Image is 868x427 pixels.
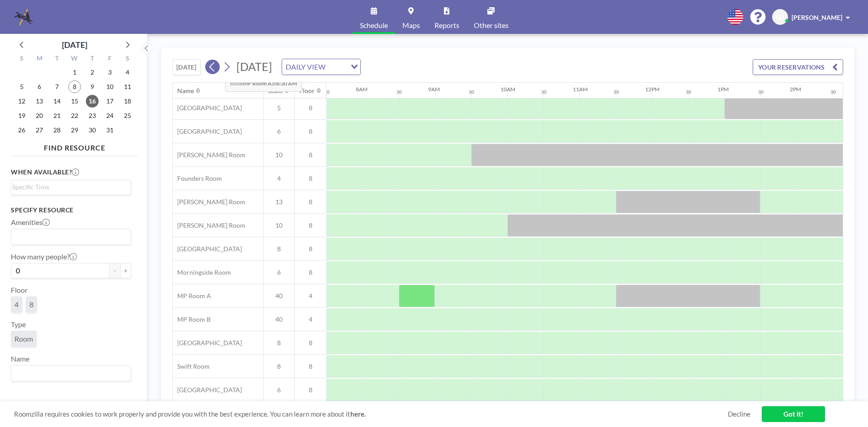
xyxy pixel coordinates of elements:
[324,89,330,95] div: 30
[104,109,116,122] span: Friday, October 24, 2025
[68,124,81,136] span: Wednesday, October 29, 2025
[11,366,131,381] div: Search for option
[173,174,222,183] span: Founders Room
[15,80,28,93] span: Sunday, October 5, 2025
[264,386,294,394] span: 6
[11,206,131,214] h3: Specify resource
[328,61,345,73] input: Search for option
[728,410,750,418] a: Decline
[109,263,120,278] button: -
[396,89,402,95] div: 30
[104,66,116,79] span: Friday, October 3, 2025
[173,104,242,112] span: [GEOGRAPHIC_DATA]
[104,95,116,108] span: Friday, October 17, 2025
[295,315,326,324] span: 4
[276,80,297,87] b: 8:30 AM
[173,245,242,253] span: [GEOGRAPHIC_DATA]
[86,124,99,136] span: Thursday, October 30, 2025
[243,80,272,87] b: MP Room A
[295,362,326,371] span: 8
[295,339,326,347] span: 8
[295,198,326,206] span: 8
[295,292,326,300] span: 4
[434,22,459,29] span: Reports
[792,14,842,21] span: [PERSON_NAME]
[282,59,360,75] div: Search for option
[225,74,302,92] span: Book at
[86,80,99,93] span: Thursday, October 9, 2025
[172,59,201,75] button: [DATE]
[173,339,242,347] span: [GEOGRAPHIC_DATA]
[15,95,28,108] span: Sunday, October 12, 2025
[11,140,138,152] h4: FIND RESOURCE
[11,180,131,194] div: Search for option
[264,339,294,347] span: 8
[12,231,126,243] input: Search for option
[14,410,728,418] span: Roomzilla requires cookies to work properly and provide you with the best experience. You can lea...
[295,221,326,230] span: 8
[295,245,326,253] span: 8
[295,174,326,183] span: 8
[68,66,81,79] span: Wednesday, October 1, 2025
[121,109,134,122] span: Saturday, October 25, 2025
[68,95,81,108] span: Wednesday, October 15, 2025
[51,124,63,136] span: Tuesday, October 28, 2025
[573,86,588,93] div: 11AM
[264,315,294,324] span: 40
[474,22,509,29] span: Other sites
[758,89,764,95] div: 30
[645,86,660,93] div: 12PM
[12,367,126,379] input: Search for option
[51,109,63,122] span: Tuesday, October 21, 2025
[295,268,326,277] span: 8
[360,22,388,29] span: Schedule
[173,268,231,277] span: Morningside Room
[264,362,294,371] span: 8
[33,80,46,93] span: Monday, October 6, 2025
[173,198,245,206] span: [PERSON_NAME] Room
[264,198,294,206] span: 13
[173,127,242,136] span: [GEOGRAPHIC_DATA]
[350,410,366,418] a: here.
[428,86,440,93] div: 9AM
[11,252,77,261] label: How many people?
[86,66,99,79] span: Thursday, October 2, 2025
[753,59,843,75] button: YOUR RESERVATIONS
[83,53,101,65] div: T
[830,89,836,95] div: 30
[686,89,691,95] div: 30
[121,66,134,79] span: Saturday, October 4, 2025
[264,292,294,300] span: 40
[12,182,126,192] input: Search for option
[68,109,81,122] span: Wednesday, October 22, 2025
[11,286,28,295] label: Floor
[51,95,63,108] span: Tuesday, October 14, 2025
[295,151,326,159] span: 8
[11,320,26,329] label: Type
[101,53,118,65] div: F
[264,221,294,230] span: 10
[299,87,315,95] div: Floor
[295,127,326,136] span: 8
[236,60,272,73] span: [DATE]
[118,53,136,65] div: S
[68,80,81,93] span: Wednesday, October 8, 2025
[62,38,87,51] div: [DATE]
[15,109,28,122] span: Sunday, October 19, 2025
[356,86,368,93] div: 8AM
[173,151,245,159] span: [PERSON_NAME] Room
[402,22,420,29] span: Maps
[762,406,825,422] a: Got it!
[31,53,48,65] div: M
[104,124,116,136] span: Friday, October 31, 2025
[500,86,515,93] div: 10AM
[11,229,131,244] div: Search for option
[790,86,801,93] div: 2PM
[33,124,46,136] span: Monday, October 27, 2025
[173,221,245,230] span: [PERSON_NAME] Room
[469,89,474,95] div: 30
[86,95,99,108] span: Thursday, October 16, 2025
[14,334,33,343] span: Room
[14,8,33,26] img: organization-logo
[776,13,784,21] span: LD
